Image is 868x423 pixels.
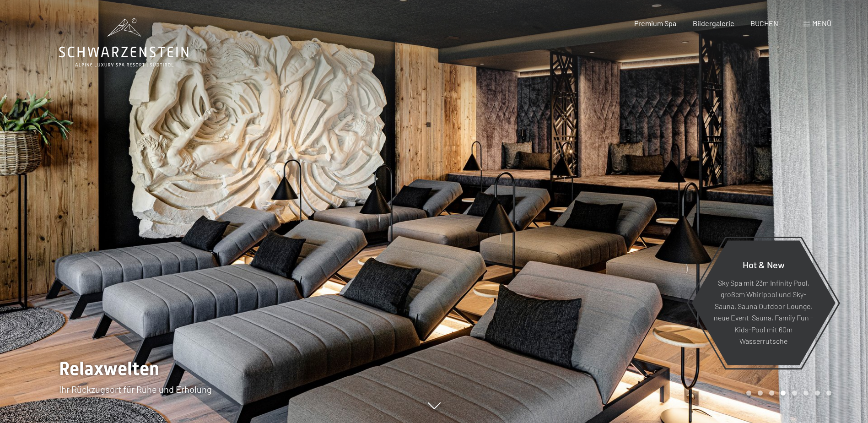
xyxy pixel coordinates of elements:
[792,390,797,396] div: Carousel Page 5
[769,390,774,396] div: Carousel Page 3
[746,390,751,396] div: Carousel Page 1
[815,390,820,396] div: Carousel Page 7
[812,19,831,27] span: Menü
[714,277,813,347] p: Sky Spa mit 23m Infinity Pool, großem Whirlpool und Sky-Sauna, Sauna Outdoor Lounge, neue Event-S...
[743,390,831,396] div: Carousel Pagination
[758,390,763,396] div: Carousel Page 2
[750,19,778,27] a: BUCHEN
[691,240,836,366] a: Hot & New Sky Spa mit 23m Infinity Pool, großem Whirlpool und Sky-Sauna, Sauna Outdoor Lounge, ne...
[803,390,809,396] div: Carousel Page 6
[693,19,734,27] a: Bildergalerie
[826,390,831,396] div: Carousel Page 8
[634,19,676,27] a: Premium Spa
[781,390,786,396] div: Carousel Page 4 (Current Slide)
[743,259,785,270] span: Hot & New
